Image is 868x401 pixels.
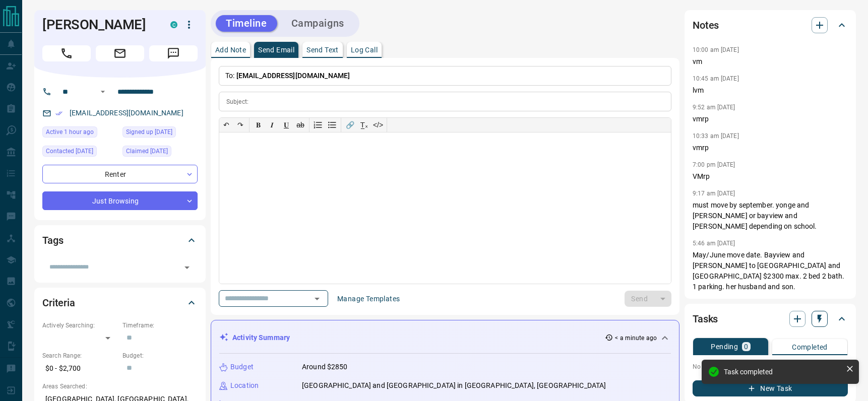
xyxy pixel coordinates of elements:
[149,45,198,61] span: Message
[357,118,371,132] button: T̲ₓ
[693,359,848,374] p: No pending tasks
[180,260,194,275] button: Open
[219,66,671,86] p: To:
[251,118,265,132] button: 𝐁
[351,46,378,53] p: Log Call
[219,118,233,132] button: ↶
[693,307,848,331] div: Tasks
[693,380,848,396] button: New Task
[42,291,198,315] div: Criteria
[279,118,293,132] button: 𝐔
[46,127,94,137] span: Active 1 hour ago
[615,333,657,343] p: < a minute ago
[42,126,117,141] div: Fri Sep 12 2025
[122,351,198,360] p: Budget:
[724,368,842,376] div: Task completed
[792,344,828,351] p: Completed
[122,321,198,330] p: Timeframe:
[693,46,739,53] p: 10:00 am [DATE]
[693,132,739,140] p: 10:33 am [DATE]
[42,146,117,160] div: Mon Feb 12 2024
[343,118,357,132] button: 🔗
[693,240,735,247] p: 5:46 am [DATE]
[693,200,848,232] p: must move by september. yonge and [PERSON_NAME] or bayview and [PERSON_NAME] depending on school.
[302,380,606,391] p: [GEOGRAPHIC_DATA] and [GEOGRAPHIC_DATA] in [GEOGRAPHIC_DATA], [GEOGRAPHIC_DATA]
[311,118,325,132] button: Numbered list
[693,114,848,124] p: vmrp
[296,121,304,129] s: ab
[126,146,168,156] span: Claimed [DATE]
[693,56,848,67] p: vm
[42,191,198,210] div: Just Browsing
[693,104,735,111] p: 9:52 am [DATE]
[233,118,247,132] button: ↷
[693,17,719,33] h2: Notes
[232,332,290,343] p: Activity Summary
[122,146,198,160] div: Mon Feb 05 2024
[302,362,348,372] p: Around $2850
[42,382,198,391] p: Areas Searched:
[42,45,91,61] span: Call
[693,190,735,197] p: 9:17 am [DATE]
[265,118,279,132] button: 𝑰
[236,72,350,80] span: [EMAIL_ADDRESS][DOMAIN_NAME]
[693,311,718,327] h2: Tasks
[219,328,671,347] div: Activity Summary< a minute ago
[310,292,324,306] button: Open
[293,118,307,132] button: ab
[306,46,339,53] p: Send Text
[230,380,259,391] p: Location
[170,21,177,28] div: condos.ca
[126,127,172,137] span: Signed up [DATE]
[55,110,63,117] svg: Email Verified
[96,45,144,61] span: Email
[693,250,848,292] p: May/June move date. Bayview and [PERSON_NAME] to [GEOGRAPHIC_DATA] and [GEOGRAPHIC_DATA] $2300 ma...
[693,75,739,82] p: 10:45 am [DATE]
[42,228,198,252] div: Tags
[284,121,289,129] span: 𝐔
[42,232,63,248] h2: Tags
[42,17,155,33] h1: [PERSON_NAME]
[226,97,249,106] p: Subject:
[693,85,848,96] p: lvm
[46,146,93,156] span: Contacted [DATE]
[711,343,738,350] p: Pending
[230,362,254,372] p: Budget
[744,343,748,350] p: 0
[42,295,75,311] h2: Criteria
[693,13,848,37] div: Notes
[70,109,183,117] a: [EMAIL_ADDRESS][DOMAIN_NAME]
[122,126,198,141] div: Thu Feb 04 2021
[216,15,277,32] button: Timeline
[281,15,354,32] button: Campaigns
[625,291,671,307] div: split button
[42,360,117,377] p: $0 - $2,700
[97,86,109,98] button: Open
[325,118,339,132] button: Bullet list
[42,351,117,360] p: Search Range:
[693,143,848,153] p: vmrp
[42,321,117,330] p: Actively Searching:
[42,165,198,183] div: Renter
[331,291,406,307] button: Manage Templates
[371,118,385,132] button: </>
[693,161,735,168] p: 7:00 pm [DATE]
[258,46,294,53] p: Send Email
[215,46,246,53] p: Add Note
[693,171,848,182] p: VMrp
